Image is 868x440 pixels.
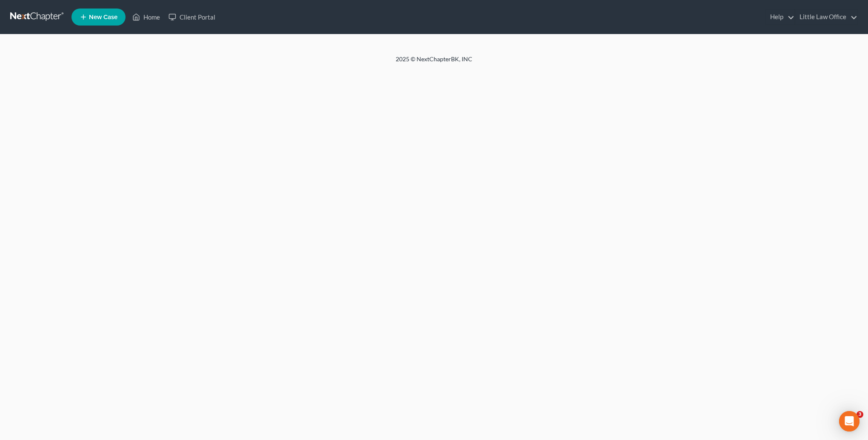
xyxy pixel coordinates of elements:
a: Help [766,9,794,25]
new-legal-case-button: New Case [71,9,126,26]
a: Home [128,9,164,25]
span: 3 [857,411,863,418]
a: Little Law Office [795,9,857,25]
div: Open Intercom Messenger [839,411,859,431]
div: 2025 © NextChapterBK, INC [191,55,677,70]
a: Client Portal [164,9,220,25]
